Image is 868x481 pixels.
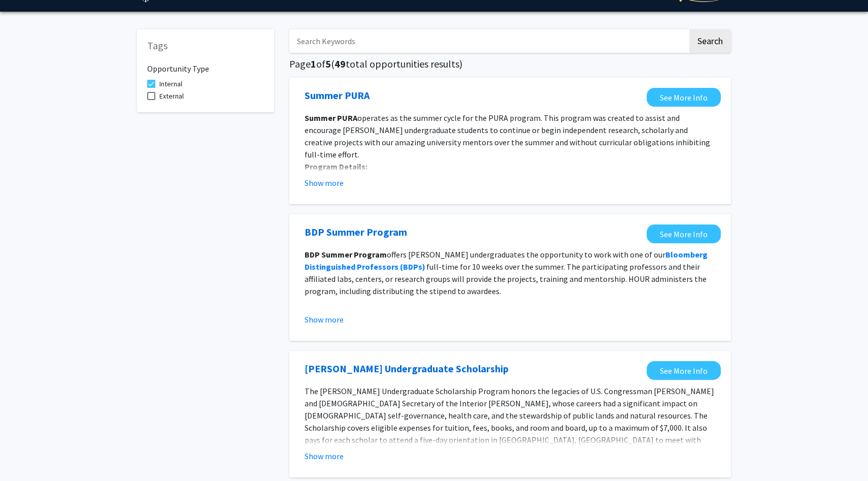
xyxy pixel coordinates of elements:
span: 5 [325,57,331,70]
a: Opens in a new tab [647,88,721,107]
span: The [PERSON_NAME] Undergraduate Scholarship Program honors the legacies of U.S. Congressman [PERS... [305,386,714,469]
button: Show more [305,450,344,462]
a: Opens in a new tab [305,361,509,376]
h6: Opportunity Type [147,56,264,74]
input: Search Keywords [289,29,688,53]
a: Opens in a new tab [647,225,721,243]
h5: Page of ( total opportunities results) [289,58,731,70]
button: Show more [305,313,344,326]
span: 49 [335,57,346,70]
span: operates as the summer cycle for the PURA program. This program was created to assist and encoura... [305,113,710,159]
a: Opens in a new tab [305,88,370,103]
p: offers [PERSON_NAME] undergraduates the opportunity to work with one of our full-time for 10 week... [305,248,716,297]
button: Show more [305,177,344,189]
strong: Program Details: [305,162,368,172]
iframe: Chat [8,435,43,473]
h5: Tags [147,40,264,52]
span: External [159,90,184,102]
button: Search [689,29,731,53]
a: Opens in a new tab [305,225,407,240]
span: 1 [311,57,316,70]
strong: Summer PURA [305,113,357,123]
a: Opens in a new tab [647,361,721,380]
strong: BDP Summer Program [305,249,387,260]
span: Internal [159,78,182,90]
